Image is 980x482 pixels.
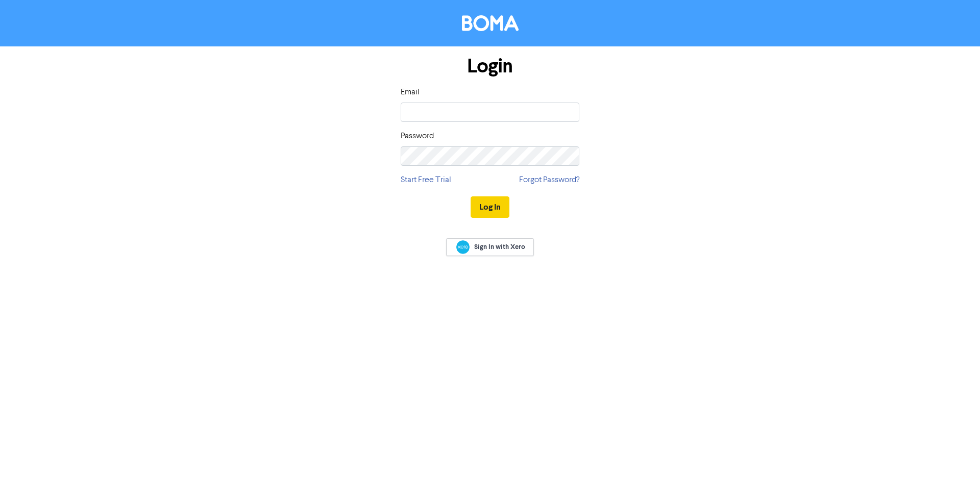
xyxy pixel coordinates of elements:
[519,174,579,186] a: Forgot Password?
[462,15,519,31] img: BOMA Logo
[456,240,470,254] img: Xero logo
[401,174,451,186] a: Start Free Trial
[471,196,509,218] button: Log In
[401,130,434,142] label: Password
[474,242,525,251] span: Sign In with Xero
[401,55,579,78] h1: Login
[401,86,420,98] label: Email
[446,238,534,256] a: Sign In with Xero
